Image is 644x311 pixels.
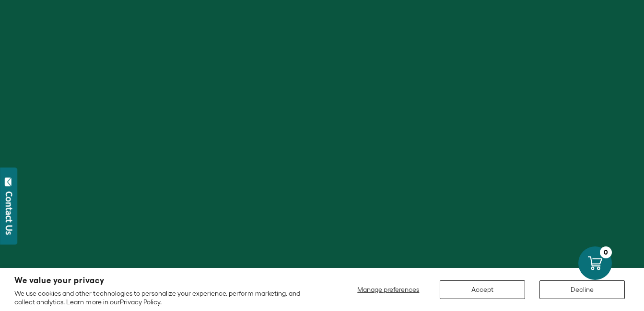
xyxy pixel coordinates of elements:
[4,191,14,235] div: Contact Us
[351,280,425,299] button: Manage preferences
[600,246,612,258] div: 0
[539,280,625,299] button: Decline
[120,298,162,306] a: Privacy Policy.
[440,280,525,299] button: Accept
[14,277,321,285] h2: We value your privacy
[357,286,419,293] span: Manage preferences
[14,289,321,306] p: We use cookies and other technologies to personalize your experience, perform marketing, and coll...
